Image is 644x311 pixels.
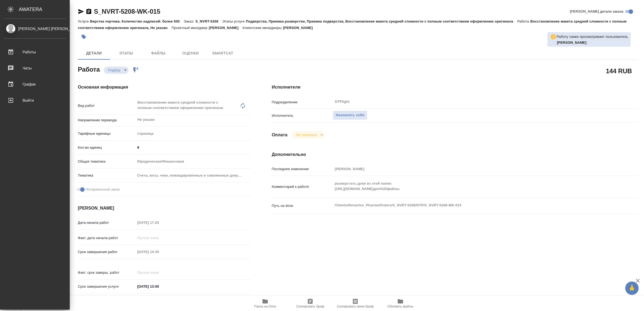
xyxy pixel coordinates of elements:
input: Пустое поле [135,248,182,256]
h4: [PERSON_NAME] [78,205,250,211]
a: S_NVRT-5208-WK-015 [94,8,160,15]
a: График [1,78,68,91]
span: 🙏 [627,283,636,294]
p: Последнее изменение [272,166,333,172]
p: Верстка чертежа. Количество надписей: более 500 [90,19,184,23]
p: Направление перевода [78,118,135,123]
div: Подбор [104,67,129,74]
span: Скопировать мини-бриф [337,305,374,308]
h4: Оплата [272,132,288,138]
p: Услуга [78,19,90,23]
span: [PERSON_NAME] детали заказа [570,9,623,14]
input: ✎ Введи что-нибудь [135,144,250,151]
p: Этапы услуги [222,19,246,23]
div: AWATERA [19,4,70,15]
p: Тарифные единицы [78,131,135,136]
p: Общая тематика [78,159,135,164]
p: [PERSON_NAME] [209,26,243,30]
p: S_NVRT-5208 [195,19,222,23]
input: ✎ Введи что-нибудь [135,283,182,290]
p: Кол-во единиц [78,145,135,150]
span: Назначить себя [336,112,364,118]
span: Оценки [178,50,203,57]
input: Пустое поле [333,165,608,173]
p: Подразделение [272,100,333,105]
p: Тематика [78,173,135,178]
button: Скопировать ссылку [86,8,92,15]
b: [PERSON_NAME] [557,41,587,45]
h4: Основная информация [78,84,250,90]
p: Вид работ [78,103,135,108]
h4: Дополнительно [272,151,638,158]
span: Папка на Drive [254,305,276,308]
textarea: /Clients/Novartos_Pharma/Orders/S_NVRT-5208/DTP/S_NVRT-5208-WK-015 [333,201,608,210]
span: Нотариальный заказ [86,187,120,192]
span: Файлы [145,50,171,57]
div: Счета, акты, чеки, командировочные и таможенные документы [135,171,250,180]
p: Работа [517,19,530,23]
p: Работу также просматривает пользователь [557,34,628,39]
p: Путь на drive [272,203,333,208]
p: Клиентские менеджеры [243,26,283,30]
div: График [4,80,66,88]
input: Пустое поле [135,269,182,276]
h2: 144 RUB [606,66,632,75]
div: страница [135,129,250,138]
span: SmartCat [210,50,236,57]
div: Подбор [292,131,325,138]
p: Комментарий к работе [272,184,333,189]
button: Подбор [107,68,122,72]
button: Добавить тэг [78,31,90,43]
p: Подверстка, Приемка разверстки, Приемка подверстки, Восстановление макета средней сложности с пол... [246,19,517,23]
p: Грабко Мария [557,40,628,45]
input: Пустое поле [135,234,182,242]
p: [PERSON_NAME] [283,26,317,30]
div: Юридическая/Финансовая [135,157,250,166]
button: Назначить себя [333,111,367,120]
div: Выйти [4,96,66,104]
p: Срок завершения работ [78,249,135,255]
button: 🙏 [625,281,639,295]
p: Факт. дата начала работ [78,235,135,241]
div: [PERSON_NAME] [PERSON_NAME] [4,26,66,32]
h4: Исполнители [272,84,638,90]
span: Обновить файлы [387,305,414,308]
p: Факт. срок заверш. работ [78,270,135,275]
div: Чаты [4,64,66,72]
div: Работы [4,48,66,56]
a: Работы [1,45,68,59]
button: Скопировать бриф [288,296,333,311]
button: Скопировать ссылку для ЯМессенджера [78,8,84,15]
textarea: разверстать доки из этой папки: [URL][DOMAIN_NAME]доп%20файлы [333,179,608,193]
h2: Работа [78,64,100,74]
button: Скопировать мини-бриф [333,296,378,311]
p: Заказ: [184,19,195,23]
button: Папка на Drive [243,296,288,311]
span: Детали [81,50,107,57]
p: Исполнитель [272,113,333,118]
a: Чаты [1,61,68,75]
a: Выйти [1,94,68,107]
input: Пустое поле [135,219,182,226]
p: Дата начала работ [78,220,135,225]
p: Проектный менеджер [172,26,209,30]
p: Срок завершения услуги [78,284,135,289]
span: Этапы [113,50,139,57]
button: Обновить файлы [378,296,423,311]
button: Не оплачена [294,133,318,137]
span: Скопировать бриф [296,305,324,308]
